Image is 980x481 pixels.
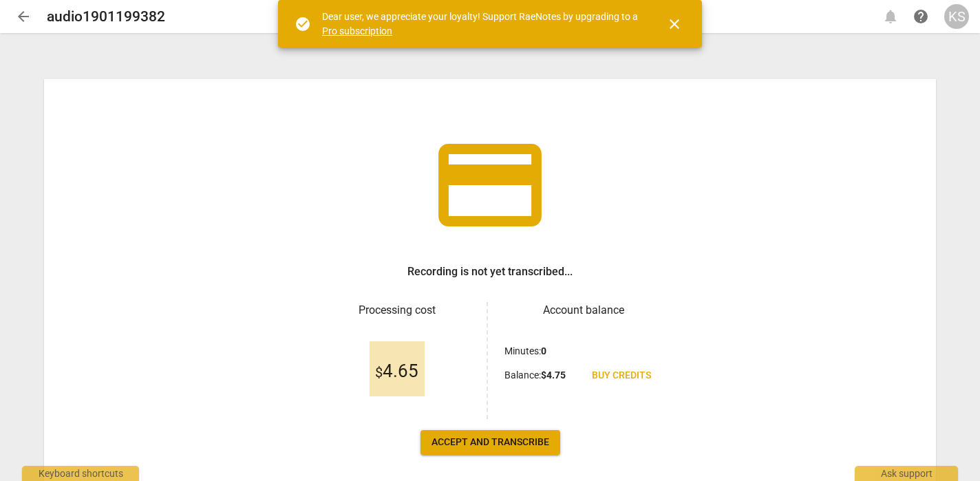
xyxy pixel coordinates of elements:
[420,430,560,455] button: Accept and transcribe
[322,25,392,36] a: Pro subscription
[913,8,929,25] span: help
[318,302,476,319] h3: Processing cost
[944,4,969,29] button: KS
[47,8,165,25] h2: audio1901199382
[908,4,933,29] a: Help
[541,370,566,381] b: $ 4.75
[375,364,383,381] span: $
[592,369,651,383] span: Buy credits
[15,8,32,25] span: arrow_back
[541,345,546,356] b: 0
[407,264,573,280] h3: Recording is not yet transcribed...
[666,16,683,32] span: close
[581,363,662,388] a: Buy credits
[658,8,691,41] button: Close
[504,344,546,359] p: Minutes :
[504,302,662,319] h3: Account balance
[322,10,641,38] div: Dear user, we appreciate your loyalty! Support RaeNotes by upgrading to a
[855,466,958,481] div: Ask support
[428,123,552,247] span: credit_card
[295,16,311,32] span: check_circle
[375,361,418,382] span: 4.65
[22,466,139,481] div: Keyboard shortcuts
[432,436,549,449] span: Accept and transcribe
[504,368,566,383] p: Balance :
